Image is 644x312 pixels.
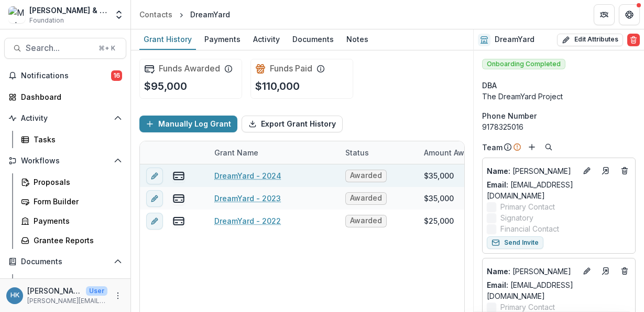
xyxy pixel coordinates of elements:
div: Grant Name [208,147,265,158]
button: Edit [581,164,593,177]
button: Open Documents [4,253,126,270]
h2: DreamYard [495,35,534,44]
button: Open Activity [4,110,126,127]
span: Signatory [500,212,533,223]
div: [PERSON_NAME] & [PERSON_NAME] Charitable Fund [29,5,107,16]
a: Email: [EMAIL_ADDRESS][DOMAIN_NAME] [487,279,631,301]
button: edit [146,213,163,230]
span: Financial Contact [500,223,559,234]
a: DreamYard - 2022 [214,215,281,226]
span: Awarded [350,171,382,180]
div: Status [339,141,418,164]
span: Onboarding Completed [482,59,565,69]
div: ⌘ + K [96,43,117,54]
a: Payments [17,212,126,230]
span: Awarded [350,194,382,203]
a: DreamYard - 2023 [214,193,281,204]
p: $95,000 [144,78,187,94]
h2: Funds Paid [270,64,312,74]
p: [PERSON_NAME] [27,285,82,296]
a: DreamYard - 2024 [214,170,281,181]
button: Edit Attributes [557,34,623,46]
a: Grant History [139,29,196,50]
p: Team [482,142,503,153]
button: More [112,289,124,302]
div: Amount Awarded [418,141,496,164]
div: $35,000 [424,193,454,204]
button: Add [526,141,538,153]
span: Documents [21,257,110,266]
button: Deletes [618,164,631,177]
p: [PERSON_NAME] [487,266,576,277]
a: Name: [PERSON_NAME] [487,165,576,176]
span: Name : [487,167,510,175]
a: Payments [200,29,245,50]
button: Search [542,141,555,153]
button: view-payments [172,215,185,227]
div: $35,000 [424,170,454,181]
a: Documents [288,29,338,50]
div: Status [339,147,375,158]
a: Go to contact [597,162,614,179]
img: Michael & Dana Springer Charitable Fund [8,6,25,23]
div: Contacts [139,9,172,20]
a: Form Builder [17,193,126,210]
div: Payments [34,215,118,226]
div: Documents [288,32,338,47]
div: Activity [249,32,284,47]
button: view-payments [172,192,185,205]
a: Name: [PERSON_NAME] [487,266,576,277]
span: DBA [482,80,497,91]
a: Contacts [135,7,177,22]
div: Amount Awarded [418,147,492,158]
div: Tasks [34,134,118,145]
span: Search... [26,43,92,53]
a: Go to contact [597,263,614,279]
div: The DreamYard Project [482,91,636,102]
a: Tasks [17,131,126,148]
div: Notes [342,32,373,47]
button: Partners [594,4,615,25]
p: [PERSON_NAME] [487,165,576,176]
button: view-payments [172,170,185,182]
span: Email: [487,280,508,289]
span: Workflows [21,157,110,165]
span: Primary Contact [500,201,555,212]
div: Grantee Reports [34,235,118,246]
a: Notes [342,29,373,50]
span: Foundation [29,16,64,25]
p: $110,000 [255,78,300,94]
a: Proposals [17,173,126,191]
div: 9178325016 [482,121,636,132]
a: Dashboard [4,88,126,106]
a: Email: [EMAIL_ADDRESS][DOMAIN_NAME] [487,179,631,201]
div: Payments [200,32,245,47]
div: Grant Name [208,141,339,164]
button: Search... [4,38,126,59]
a: Grantee Reports [17,232,126,249]
a: Document Templates [17,274,126,292]
button: Get Help [619,4,640,25]
span: Awarded [350,216,382,225]
p: User [86,286,107,296]
button: Edit [581,265,593,277]
button: Open entity switcher [112,4,126,25]
span: Email: [487,180,508,189]
div: DreamYard [190,9,230,20]
div: Dashboard [21,91,118,102]
span: 16 [111,70,122,81]
div: Hannah Kaplan [10,292,19,299]
button: Manually Log Grant [139,116,237,132]
span: Activity [21,114,110,123]
button: Open Workflows [4,152,126,169]
div: Proposals [34,176,118,188]
nav: breadcrumb [135,7,234,22]
button: Export Grant History [242,116,343,132]
div: $25,000 [424,215,454,226]
div: Form Builder [34,196,118,207]
a: Activity [249,29,284,50]
p: [PERSON_NAME][EMAIL_ADDRESS][DOMAIN_NAME] [27,296,107,306]
span: Notifications [21,71,111,80]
